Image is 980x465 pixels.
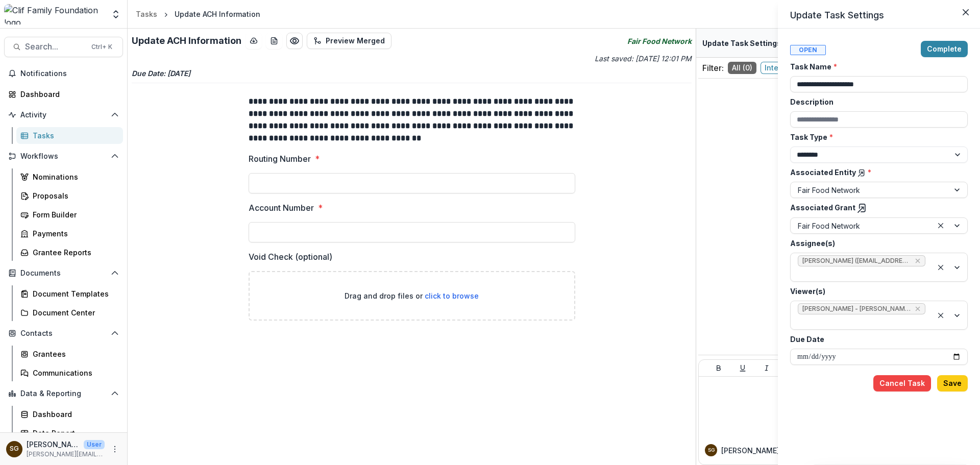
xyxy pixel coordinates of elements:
[802,257,911,264] span: [PERSON_NAME] ([EMAIL_ADDRESS][DOMAIN_NAME])
[935,309,947,322] div: Clear selected options
[790,238,962,249] label: Assignee(s)
[914,256,922,266] div: Remove Kate Krauss (kkrauss@fairfoodnetwork.org)
[935,261,947,274] div: Clear selected options
[935,219,947,232] div: Clear selected options
[790,334,962,345] label: Due Date
[790,286,962,297] label: Viewer(s)
[914,304,922,314] div: Remove Sarah Grady - sarah@cliffamilyfoundation.org
[790,132,962,142] label: Task Type
[790,167,962,178] label: Associated Entity
[790,202,962,213] label: Associated Grant
[802,305,911,312] span: [PERSON_NAME] - [PERSON_NAME][EMAIL_ADDRESS][DOMAIN_NAME]
[921,41,968,57] button: Complete
[873,375,931,391] button: Cancel Task
[937,375,968,391] button: Save
[790,96,962,107] label: Description
[790,45,826,55] span: Open
[790,61,962,72] label: Task Name
[958,4,974,20] button: Close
